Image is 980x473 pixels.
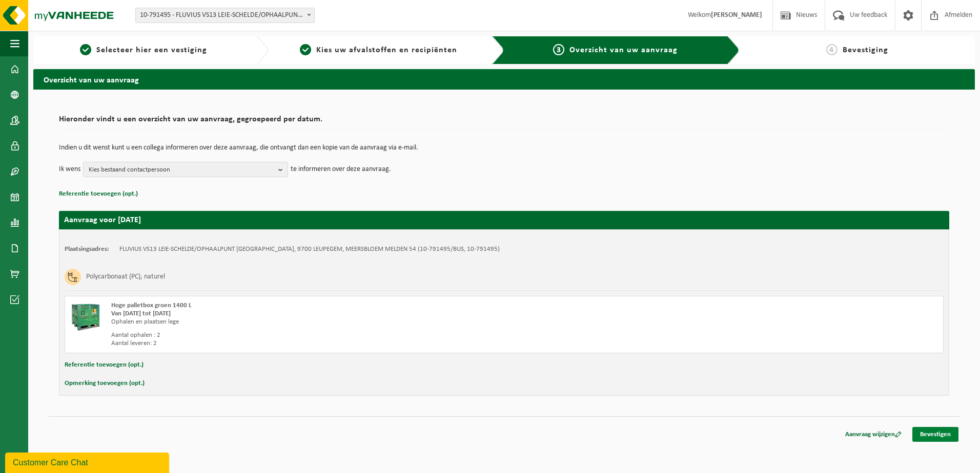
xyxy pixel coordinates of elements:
[553,44,564,55] span: 3
[59,115,949,129] h2: Hieronder vindt u een overzicht van uw aanvraag, gegroepeerd per datum.
[569,46,678,54] span: Overzicht van uw aanvraag
[826,44,838,55] span: 4
[33,69,975,89] h2: Overzicht van uw aanvraag
[59,162,80,177] p: Ik wens
[80,44,91,55] span: 1
[96,46,207,54] span: Selecteer hier een vestiging
[300,44,311,55] span: 2
[838,427,909,442] a: Aanvraag wijzigen
[111,302,192,309] span: Hoge palletbox groen 1400 L
[111,339,545,348] div: Aantal leveren: 2
[64,216,141,224] strong: Aanvraag voor [DATE]
[38,44,248,56] a: 1Selecteer hier een vestiging
[70,302,101,332] img: PB-HB-1400-HPE-GN-01.png
[912,427,958,442] a: Bevestigen
[65,377,145,390] button: Opmerking toevoegen (opt.)
[274,44,483,56] a: 2Kies uw afvalstoffen en recipiënten
[135,8,315,23] span: 10-791495 - FLUVIUS VS13 LEIE-SCHELDE/OPHAALPUNT OUDENAARDE - LEUPEGEM
[316,46,457,54] span: Kies uw afvalstoffen en recipiënten
[86,269,165,285] h3: Polycarbonaat (PC), naturel
[136,8,314,23] span: 10-791495 - FLUVIUS VS13 LEIE-SCHELDE/OPHAALPUNT OUDENAARDE - LEUPEGEM
[111,331,545,339] div: Aantal ophalen : 2
[89,162,274,178] span: Kies bestaand contactpersoon
[5,450,171,473] iframe: chat widget
[65,246,109,252] strong: Plaatsingsadres:
[119,245,500,253] td: FLUVIUS VS13 LEIE-SCHELDE/OPHAALPUNT [GEOGRAPHIC_DATA], 9700 LEUPEGEM, MEERSBLOEM MELDEN 54 (10-7...
[711,11,762,19] strong: [PERSON_NAME]
[291,162,391,177] p: te informeren over deze aanvraag.
[111,310,171,317] strong: Van [DATE] tot [DATE]
[83,162,288,177] button: Kies bestaand contactpersoon
[111,318,545,326] div: Ophalen en plaatsen lege
[843,46,888,54] span: Bevestiging
[59,144,949,152] p: Indien u dit wenst kunt u een collega informeren over deze aanvraag, die ontvangt dan een kopie v...
[65,358,144,372] button: Referentie toevoegen (opt.)
[59,187,138,201] button: Referentie toevoegen (opt.)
